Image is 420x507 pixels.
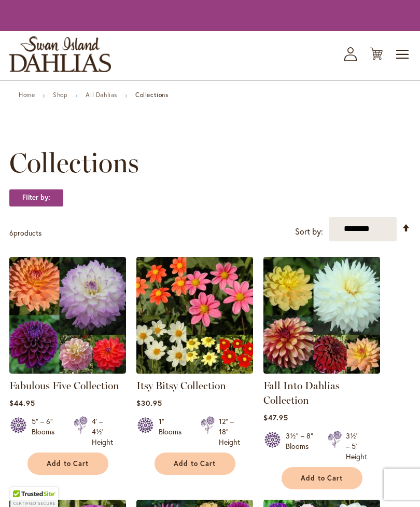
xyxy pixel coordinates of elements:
[9,398,35,408] span: $44.95
[9,147,139,179] span: Collections
[9,257,126,374] img: Fabulous Five Collection
[9,225,41,241] p: products
[135,91,169,99] strong: Collections
[263,366,380,376] a: Fall Into Dahlias Collection
[47,459,89,468] span: Add to Cart
[286,431,315,462] div: 3½" – 8" Blooms
[19,91,35,99] a: Home
[32,416,61,447] div: 5" – 6" Blooms
[136,379,226,392] a: Itsy Bitsy Collection
[9,36,111,72] a: store logo
[295,222,323,241] label: Sort by:
[27,453,108,475] button: Add to Cart
[155,453,235,475] button: Add to Cart
[219,416,240,447] div: 12" – 18" Height
[53,91,67,99] a: Shop
[9,189,63,207] strong: Filter by:
[301,474,343,483] span: Add to Cart
[282,467,362,489] button: Add to Cart
[92,416,113,447] div: 4' – 4½' Height
[263,379,340,406] a: Fall Into Dahlias Collection
[346,431,367,462] div: 3½' – 5' Height
[136,366,253,376] a: Itsy Bitsy Collection
[136,398,162,408] span: $30.95
[86,91,117,99] a: All Dahlias
[263,257,380,374] img: Fall Into Dahlias Collection
[9,379,119,392] a: Fabulous Five Collection
[9,366,126,376] a: Fabulous Five Collection
[9,228,13,238] span: 6
[136,257,253,374] img: Itsy Bitsy Collection
[263,413,288,422] span: $47.95
[159,416,188,447] div: 1" Blooms
[10,487,58,507] div: TrustedSite Certified
[174,459,216,468] span: Add to Cart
